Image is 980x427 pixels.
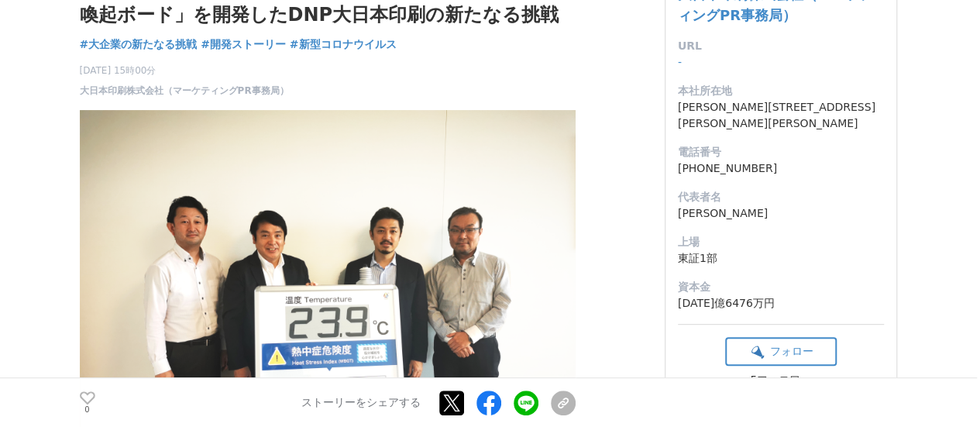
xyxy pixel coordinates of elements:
[80,406,95,414] p: 0
[201,37,286,51] span: #開発ストーリー
[678,234,884,250] dt: 上場
[80,37,198,51] span: #大企業の新たなる挑戦
[80,84,289,98] a: 大日本印刷株式会社（マーケティングPR事務局）
[725,337,837,366] button: フォロー
[678,83,884,99] dt: 本社所在地
[725,374,837,387] div: 5フォロワー
[678,38,884,54] dt: URL
[678,279,884,295] dt: 資本金
[678,160,884,177] dd: [PHONE_NUMBER]
[678,250,884,267] dd: 東証1部
[678,295,884,312] dd: [DATE]億6476万円
[80,36,198,53] a: #大企業の新たなる挑戦
[80,64,289,77] span: [DATE] 15時00分
[301,396,421,410] p: ストーリーをシェアする
[678,99,884,132] dd: [PERSON_NAME][STREET_ADDRESS][PERSON_NAME][PERSON_NAME]
[290,37,397,51] span: #新型コロナウイルス
[290,36,397,53] a: #新型コロナウイルス
[201,36,286,53] a: #開発ストーリー
[678,205,884,222] dd: [PERSON_NAME]
[678,54,884,71] dd: -
[678,144,884,160] dt: 電話番号
[678,189,884,205] dt: 代表者名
